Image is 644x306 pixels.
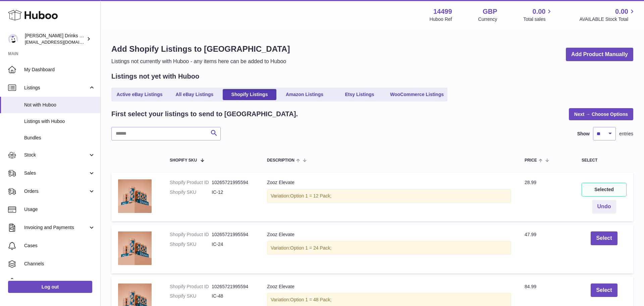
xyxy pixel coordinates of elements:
div: [PERSON_NAME] Drinks LTD (t/a Zooz) [25,33,85,45]
div: Zooz Elevate [267,283,511,290]
span: My Dashboard [24,67,95,73]
a: Shopify Listings [223,89,276,100]
div: Select [582,158,627,163]
div: Currency [478,16,497,23]
span: Cases [24,243,95,249]
img: 1_1.png [118,179,152,213]
h2: First select your listings to send to [GEOGRAPHIC_DATA]. [111,110,298,119]
dd: 10265721995594 [212,231,254,238]
span: Not with Huboo [24,102,95,108]
a: Amazon Listings [278,89,331,100]
div: Zooz Elevate [267,231,511,238]
h2: Listings not yet with Huboo [111,72,199,81]
a: 0.00 AVAILABLE Stock Total [579,7,636,23]
div: Variation: [267,189,511,203]
span: AVAILABLE Stock Total [579,16,636,23]
button: Undo [592,200,616,214]
label: Show [577,131,590,137]
dd: IC-48 [212,293,254,299]
h1: Add Shopify Listings to [GEOGRAPHIC_DATA] [111,44,290,54]
p: Listings not currently with Huboo - any items here can be added to Huboo [111,58,290,65]
span: Description [267,158,294,163]
button: Select [591,283,617,297]
a: Add Product Manually [566,48,633,61]
a: WooCommerce Listings [388,89,446,100]
span: Price [525,158,537,163]
span: [EMAIL_ADDRESS][DOMAIN_NAME] [25,39,99,45]
dt: Shopify SKU [170,241,212,248]
span: 47.99 [525,232,536,237]
span: Stock [24,152,88,158]
img: internalAdmin-14499@internal.huboo.com [8,34,18,44]
span: Bundles [24,135,95,141]
strong: 14499 [433,7,452,16]
dt: Shopify Product ID [170,179,212,186]
span: Shopify SKU [170,158,197,163]
img: 1_1.png [118,231,152,265]
span: Listings with Huboo [24,118,95,125]
span: entries [619,131,633,137]
a: All eBay Listings [168,89,221,100]
span: Usage [24,206,95,213]
dt: Shopify SKU [170,189,212,195]
span: Total sales [523,16,553,23]
a: Next → Choose Options [569,108,633,120]
span: 28.99 [525,180,536,185]
span: 0.00 [533,7,546,16]
a: Etsy Listings [333,89,386,100]
div: Selected [582,183,627,196]
div: Variation: [267,241,511,255]
span: Settings [24,279,95,285]
span: Option 1 = 12 Pack; [290,193,331,199]
span: Channels [24,261,95,267]
a: Log out [8,281,92,293]
span: Option 1 = 24 Pack; [290,245,331,251]
span: Option 1 = 48 Pack; [290,297,331,302]
button: Select [591,231,617,245]
dd: IC-12 [212,189,254,195]
span: Listings [24,85,88,91]
dd: IC-24 [212,241,254,248]
strong: GBP [483,7,497,16]
dt: Shopify Product ID [170,231,212,238]
span: Invoicing and Payments [24,224,88,231]
div: Zooz Elevate [267,179,511,186]
div: Huboo Ref [430,16,452,23]
span: Sales [24,170,88,176]
span: 0.00 [615,7,628,16]
dt: Shopify SKU [170,293,212,299]
span: 84.99 [525,284,536,289]
dt: Shopify Product ID [170,283,212,290]
a: Active eBay Listings [113,89,166,100]
dd: 10265721995594 [212,179,254,186]
span: Orders [24,188,88,194]
dd: 10265721995594 [212,283,254,290]
a: 0.00 Total sales [523,7,553,23]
